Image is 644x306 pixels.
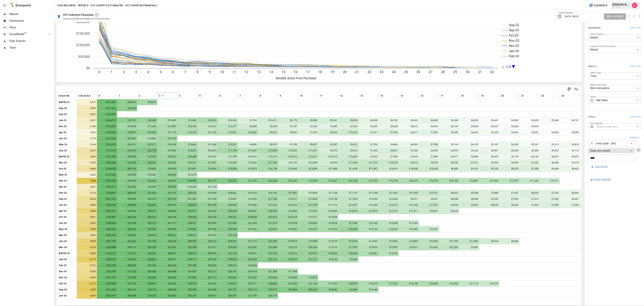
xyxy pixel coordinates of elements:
button: Sort [504,93,509,98]
span: 5 [199,94,201,97]
span: 2,622 [78,129,96,135]
span: 0 [99,94,100,97]
span: $4,936 [501,123,519,129]
span: $5,313 [541,142,559,147]
span: $13,666 [239,129,257,135]
text: Jan-24 [509,49,519,53]
div: Non-Cumulative [588,85,641,92]
span: $19,103 [159,136,177,141]
button: Sort [444,93,448,98]
div: [PERSON_NAME] [612,3,630,6]
span: ™ [24,32,26,36]
div: Does not contain [588,147,635,154]
button: Sort [404,93,408,98]
span: $9,322 [340,142,358,147]
span: $114,881 [99,123,116,129]
span: Learn more [630,65,640,68]
span: $6,074 [400,123,418,129]
span: 21 [521,94,524,97]
span: $7,065 [421,129,438,135]
button: Sort [524,93,529,98]
span: $7,366 [400,148,418,154]
span: 11 [320,94,323,97]
text: 31 [478,70,482,74]
text: 14 [269,70,273,74]
span: $15,886 [260,148,277,154]
span: $6,047 [461,129,479,135]
span: [DATE] - [DATE] [565,15,578,18]
span: $15,331 [219,142,237,147]
text: $100,000 [76,43,90,47]
text: 8 [197,70,198,74]
button: Sort [484,93,489,98]
span: $17,051 [159,123,177,129]
span: $7,938 [380,129,398,135]
span: $7,362 [300,123,318,129]
span: $17,429 [139,123,157,129]
span: 19 [481,94,484,97]
span: $6,880 [421,117,438,123]
span: Customize [611,14,624,18]
text: 21 [355,70,359,74]
span: $19,286 [159,148,177,154]
button: Sort [91,93,95,98]
div: / [76,3,77,8]
span: Aug-25 [58,105,75,111]
span: $9,605 [320,129,338,135]
span: $9,241 [320,117,338,123]
span: 3 [159,94,160,97]
text: 19 [331,70,334,74]
text: Dec-23 [509,44,519,48]
span: 4 [179,94,180,97]
span: $8,886 [239,142,257,147]
label: Interval Since First Purchase [590,45,615,48]
span: $13,837 [219,129,237,135]
button: Sort [544,93,549,98]
span: Plans [9,26,54,30]
span: $26,872 [119,99,137,105]
span: Reset Report [595,178,611,182]
span: SmartModel [9,32,44,36]
label: Cohort Months [558,11,574,14]
span: $24,172 [119,142,137,147]
span: $18,212 [179,148,197,154]
span: $22,594 [139,129,157,135]
span: $4,864 [541,129,559,135]
text: $50,000 [78,55,90,59]
span: $6,650 [380,123,398,129]
span: $6,000 [421,123,438,129]
span: 16 [421,94,423,97]
span: $6,120 [461,142,479,147]
label: First Segment [590,122,603,125]
button: Sort [120,93,125,98]
span: Apr-23 [58,129,75,135]
span: $6,930 [360,117,378,123]
span: 3,569 [78,105,96,111]
span: $15,844 [179,142,197,147]
text: Feb-24 [509,54,519,58]
span: 2 [139,94,140,97]
span: 8 [260,94,261,97]
button: Hayley Rovet [630,1,639,10]
span: $5,704 [441,142,459,147]
button: Clear ALl [628,135,641,140]
span: $12,277 [219,123,237,129]
text: $0 [86,66,90,70]
span: $7,623 [340,123,358,129]
div: Total [588,73,641,79]
span: $6,262 [400,117,418,123]
span: $7,747 [280,123,298,129]
span: $6,790 [380,117,398,123]
text: 5 [160,70,162,74]
h6: Breakdown [588,26,601,30]
span: 10 [300,94,303,97]
button: Sort [383,93,388,98]
span: $113,598 [99,136,116,141]
span: $4,952 [521,129,539,135]
span: $32,735 [139,148,157,154]
span: [DATE]-25 [58,99,75,105]
span: $117,201 [99,105,116,111]
span: $26,877 [119,129,137,135]
span: Jun-23 [58,117,75,123]
span: $9,874 [340,117,358,123]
